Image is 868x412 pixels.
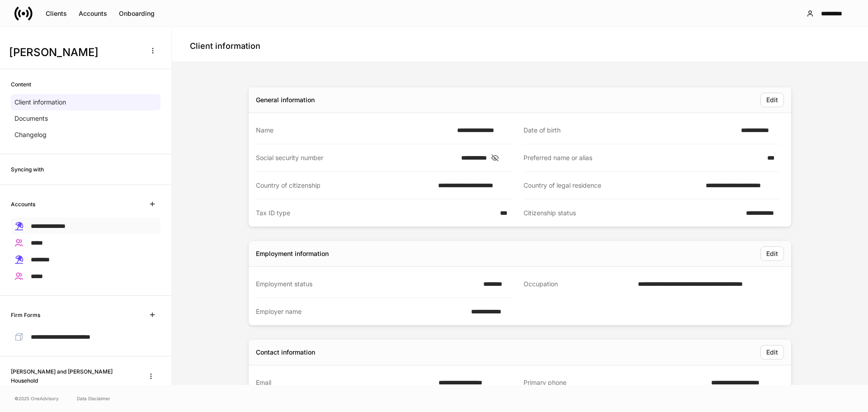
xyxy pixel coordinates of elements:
[256,378,433,387] div: Email
[524,378,706,388] div: Primary phone
[524,279,632,289] div: Occupation
[760,93,784,107] button: Edit
[14,114,48,123] p: Documents
[524,181,700,190] div: Country of legal residence
[760,345,784,360] button: Edit
[73,6,113,21] button: Accounts
[9,45,140,60] h3: [PERSON_NAME]
[11,94,160,110] a: Client information
[119,10,155,17] div: Onboarding
[11,80,31,89] h6: Content
[256,348,315,357] div: Contact information
[79,10,107,17] div: Accounts
[524,208,741,218] div: Citizenship status
[256,181,433,190] div: Country of citizenship
[766,349,778,355] div: Edit
[256,153,456,162] div: Social security number
[11,367,134,384] h6: [PERSON_NAME] and [PERSON_NAME] Household
[40,6,73,21] button: Clients
[256,307,466,316] div: Employer name
[256,208,495,218] div: Tax ID type
[524,153,762,162] div: Preferred name or alias
[11,110,160,127] a: Documents
[46,10,67,17] div: Clients
[11,165,44,174] h6: Syncing with
[766,97,778,103] div: Edit
[14,395,59,402] span: © 2025 OneAdvisory
[190,41,260,52] h4: Client information
[256,126,452,135] div: Name
[11,127,160,143] a: Changelog
[113,6,160,21] button: Onboarding
[760,246,784,261] button: Edit
[77,395,110,402] a: Data Disclaimer
[11,311,40,319] h6: Firm Forms
[256,95,315,104] div: General information
[524,126,736,135] div: Date of birth
[14,98,66,107] p: Client information
[766,251,778,257] div: Edit
[256,279,478,289] div: Employment status
[256,249,329,258] div: Employment information
[11,200,35,208] h6: Accounts
[14,130,47,139] p: Changelog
